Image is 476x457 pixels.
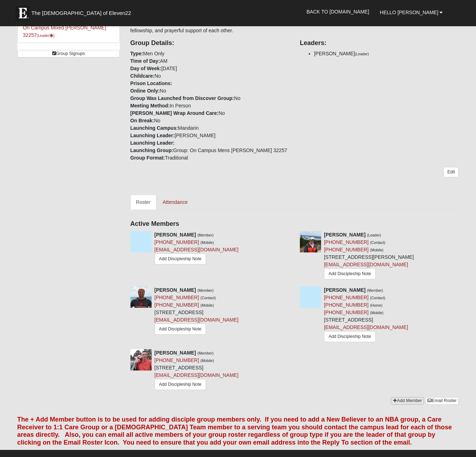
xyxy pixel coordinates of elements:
[155,287,196,293] strong: [PERSON_NAME]
[375,4,448,21] a: Hello [PERSON_NAME]
[155,302,199,308] a: [PHONE_NUMBER]
[130,73,155,79] strong: Childcare:
[200,358,214,363] small: (Mobile)
[370,303,382,307] small: (Home)
[324,302,369,308] a: [PHONE_NUMBER]
[324,287,365,293] strong: [PERSON_NAME]
[155,286,239,336] div: [STREET_ADDRESS]
[370,240,385,245] small: (Contact)
[125,34,295,162] div: Men Only AM [DATE] No No No In Person No No Mandarin [PERSON_NAME] Group: On Campus Mens [PERSON_...
[155,379,206,390] a: Add Discipleship Note
[301,3,375,21] a: Back to [DOMAIN_NAME]
[197,351,214,355] small: (Member)
[155,350,196,356] strong: [PERSON_NAME]
[370,296,385,300] small: (Contact)
[324,268,376,279] a: Add Discipleship Note
[130,39,289,47] h4: Group Details:
[155,317,239,323] a: [EMAIL_ADDRESS][DOMAIN_NAME]
[155,324,206,335] a: Add Discipleship Note
[130,95,234,101] strong: Group Was Launched from Discover Group:
[32,10,131,17] span: The [DEMOGRAPHIC_DATA] of Eleven22
[200,240,214,245] small: (Mobile)
[155,349,239,392] div: [STREET_ADDRESS]
[324,232,365,238] strong: [PERSON_NAME]
[380,10,438,15] span: Hello [PERSON_NAME]
[157,195,194,210] a: Attendance
[155,239,199,245] a: [PHONE_NUMBER]
[367,233,381,237] small: (Leader)
[130,110,219,116] strong: [PERSON_NAME] Wrap Around Care:
[130,147,173,153] strong: Launching Group:
[155,253,206,264] a: Add Discipleship Note
[17,50,120,57] a: Group Signups
[425,397,459,405] a: Email Roster
[324,324,408,330] a: [EMAIL_ADDRESS][DOMAIN_NAME]
[324,310,369,315] a: [PHONE_NUMBER]
[324,262,408,267] a: [EMAIL_ADDRESS][DOMAIN_NAME]
[130,125,178,131] strong: Launching Campus:
[367,288,383,292] small: (Member)
[130,133,175,138] strong: Launching Leader:
[130,80,172,86] strong: Prison Locations:
[200,303,214,307] small: (Mobile)
[130,103,170,108] strong: Meeting Method:
[197,288,214,292] small: (Member)
[314,50,459,57] li: [PERSON_NAME]
[300,39,459,47] h4: Leaders:
[130,88,160,94] strong: Online Only:
[324,247,369,252] a: [PHONE_NUMBER]
[130,58,160,64] strong: Time of Day:
[200,296,215,300] small: (Contact)
[155,357,199,363] a: [PHONE_NUMBER]
[130,195,156,210] a: Roster
[155,247,239,252] a: [EMAIL_ADDRESS][DOMAIN_NAME]
[130,220,459,228] h4: Active Members
[370,311,383,315] small: (Mobile)
[391,397,424,405] a: Add Member
[324,295,369,300] a: [PHONE_NUMBER]
[324,331,376,342] a: Add Discipleship Note
[443,167,459,177] a: Edit
[324,286,408,344] div: [STREET_ADDRESS]
[16,6,30,20] img: Eleven22 logo
[17,416,452,446] font: The + Add Member button is to be used for adding disciple group members only. If you need to add ...
[12,2,154,20] a: The [DEMOGRAPHIC_DATA] of Eleven22
[355,52,369,56] small: (Leader)
[155,372,239,378] a: [EMAIL_ADDRESS][DOMAIN_NAME]
[155,232,196,238] strong: [PERSON_NAME]
[37,33,55,38] small: (Leader )
[130,140,175,146] strong: Launching Leader:
[130,118,154,123] strong: On Break:
[155,295,199,300] a: [PHONE_NUMBER]
[324,231,414,281] div: [STREET_ADDRESS][PERSON_NAME]
[130,155,165,161] strong: Group Format:
[324,239,369,245] a: [PHONE_NUMBER]
[197,233,214,237] small: (Member)
[130,66,162,71] strong: Day of Week:
[370,248,383,252] small: (Mobile)
[130,51,143,56] strong: Type:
